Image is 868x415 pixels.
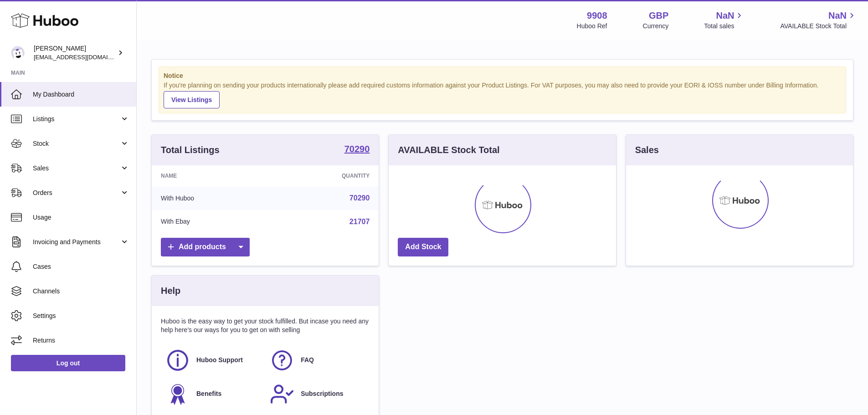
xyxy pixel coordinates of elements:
span: Channels [33,287,129,296]
a: FAQ [270,348,365,373]
td: With Ebay [152,210,272,234]
div: [PERSON_NAME] [34,44,116,61]
span: Returns [33,336,129,345]
span: Huboo Support [196,356,243,364]
th: Quantity [272,165,379,186]
strong: GBP [649,10,668,22]
td: With Huboo [152,186,272,210]
div: Huboo Ref [577,22,607,31]
div: If you're planning on sending your products internationally please add required customs informati... [164,81,841,108]
span: Sales [33,164,120,173]
a: Add products [161,238,250,256]
h3: AVAILABLE Stock Total [398,144,499,156]
a: 70290 [349,194,370,202]
span: Listings [33,115,120,123]
div: Currency [643,22,669,31]
a: Benefits [165,382,261,406]
span: AVAILABLE Stock Total [780,22,857,31]
h3: Total Listings [161,144,220,156]
p: Huboo is the easy way to get your stock fulfilled. But incase you need any help here's our ways f... [161,317,370,334]
h3: Help [161,285,180,297]
strong: 70290 [344,144,370,154]
span: Invoicing and Payments [33,238,120,246]
span: Usage [33,213,129,222]
a: NaN AVAILABLE Stock Total [780,10,857,31]
a: Log out [11,355,125,371]
strong: Notice [164,72,841,80]
span: Benefits [196,389,221,398]
span: NaN [716,10,734,22]
img: internalAdmin-9908@internal.huboo.com [11,46,25,60]
span: My Dashboard [33,90,129,99]
th: Name [152,165,272,186]
a: NaN Total sales [704,10,745,31]
a: View Listings [164,91,220,108]
span: NaN [828,10,847,22]
a: 21707 [349,218,370,225]
span: Cases [33,262,129,271]
a: Subscriptions [270,382,365,406]
a: Huboo Support [165,348,261,373]
span: Subscriptions [301,389,343,398]
strong: 9908 [587,10,607,22]
span: Stock [33,139,120,148]
a: Add Stock [398,238,448,256]
h3: Sales [635,144,659,156]
span: Settings [33,312,129,320]
span: [EMAIL_ADDRESS][DOMAIN_NAME] [34,53,134,61]
a: 70290 [344,144,370,155]
span: Orders [33,189,120,197]
span: Total sales [704,22,745,31]
span: FAQ [301,356,314,364]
